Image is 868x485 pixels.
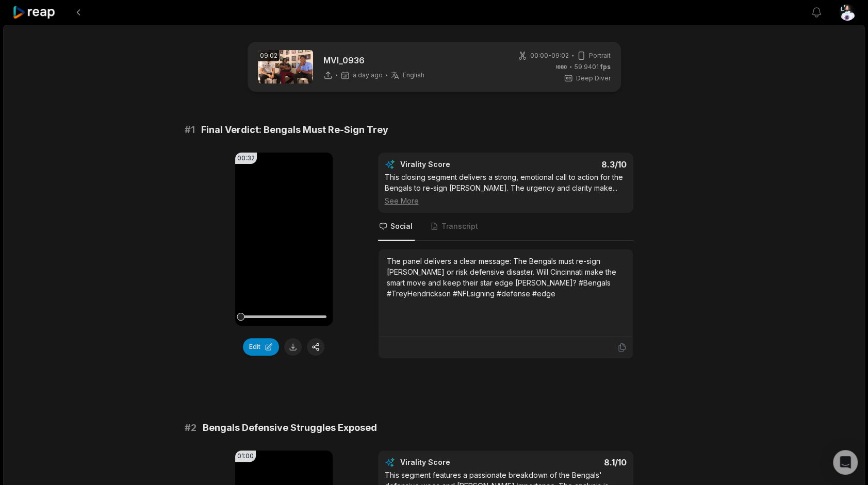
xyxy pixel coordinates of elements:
div: The panel delivers a clear message: The Bengals must re-sign [PERSON_NAME] or risk defensive disa... [387,256,625,299]
span: Final Verdict: Bengals Must Re-Sign Trey [201,123,388,137]
div: 8.1 /10 [516,457,627,467]
span: English [403,71,424,79]
p: MVI_0936 [323,54,424,66]
span: # 2 [185,421,196,435]
div: Open Intercom Messenger [833,450,858,475]
button: Edit [243,338,279,356]
span: # 1 [185,123,195,137]
span: 59.9401 [575,62,611,72]
span: fps [600,63,611,71]
span: a day ago [353,71,383,79]
span: Bengals Defensive Struggles Exposed [203,421,377,435]
div: Virality Score [400,159,511,170]
div: Virality Score [400,457,511,467]
span: Transcript [441,221,478,231]
span: Portrait [589,51,611,60]
span: Deep Diver [576,74,611,83]
div: This closing segment delivers a strong, emotional call to action for the Bengals to re-sign [PERS... [385,172,627,206]
div: 09:02 [258,50,280,61]
nav: Tabs [378,213,633,241]
video: Your browser does not support mp4 format. [235,153,333,326]
div: 8.3 /10 [516,159,627,170]
span: Social [390,221,413,231]
div: See More [385,195,627,206]
span: 00:00 - 09:02 [530,51,569,60]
